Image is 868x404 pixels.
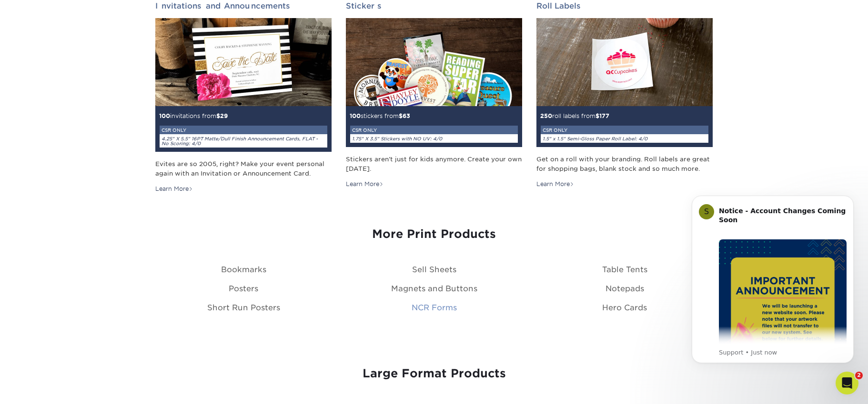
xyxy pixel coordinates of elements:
[159,112,328,148] small: invitations from
[155,1,332,193] a: Invitations and Announcements 100invitations from$29CSR ONLY4.25" X 5.5" 16PT Matte/Dull Finish A...
[155,18,332,106] img: Invitations and Announcements
[159,112,328,148] span: 29
[536,155,713,173] div: Get on a roll with your branding. Roll labels are great for shopping bags, blank stock and so muc...
[836,372,858,394] iframe: Intercom live chat
[602,303,647,312] a: Hero Cards
[155,367,713,381] h3: Large Format Products
[155,185,193,193] div: Learn More
[677,181,868,378] iframe: Intercom notifications message
[540,112,709,143] span: 177
[536,180,574,188] div: Learn More
[346,180,384,188] div: Learn More
[155,1,332,10] h2: Invitations and Announcements
[399,112,403,119] span: $
[352,128,377,133] small: CSR ONLY
[350,112,518,143] span: 63
[412,303,457,312] a: NCR Forms
[350,112,518,143] small: stickers from
[346,18,522,106] img: Stickers
[346,1,522,188] a: Stickers 100stickers from$63CSR ONLY1.75" X 3.5" Stickers with NO UV: 4/0 Stickers aren't just fo...
[2,375,81,401] iframe: Google Customer Reviews
[216,112,220,119] span: $
[595,112,599,119] span: $
[536,1,713,10] h2: Roll Labels
[229,284,258,293] a: Posters
[155,227,713,241] h3: More Print Products
[352,136,442,141] i: 1.75" X 3.5" Stickers with NO UV: 4/0
[602,265,647,274] a: Table Tents
[540,112,709,143] small: roll labels from
[207,303,280,312] a: Short Run Posters
[855,372,863,379] span: 2
[161,136,318,146] i: 4.25" X 5.5" 16PT Matte/Dull Finish Announcement Cards, FLAT - No Scoring: 4/0
[221,265,266,274] a: Bookmarks
[536,18,713,106] img: Roll Labels
[543,128,567,133] small: CSR ONLY
[155,159,332,177] div: Evites are so 2005, right? Make your event personal again with an Invitation or Announcement Card.
[161,128,186,133] small: CSR ONLY
[350,112,361,119] span: 100
[536,1,713,188] a: Roll Labels 250roll labels from$177CSR ONLY1.5" x 1.5" Semi-Gloss Paper Roll Label: 4/0 Get on a ...
[543,136,647,141] i: 1.5" x 1.5" Semi-Gloss Paper Roll Label: 4/0
[159,112,170,119] span: 100
[412,265,456,274] a: Sell Sheets
[606,284,644,293] a: Notepads
[346,1,522,10] h2: Stickers
[346,155,522,173] div: Stickers aren't just for kids anymore. Create your own [DATE].
[540,112,552,119] span: 250
[391,284,477,293] a: Magnets and Buttons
